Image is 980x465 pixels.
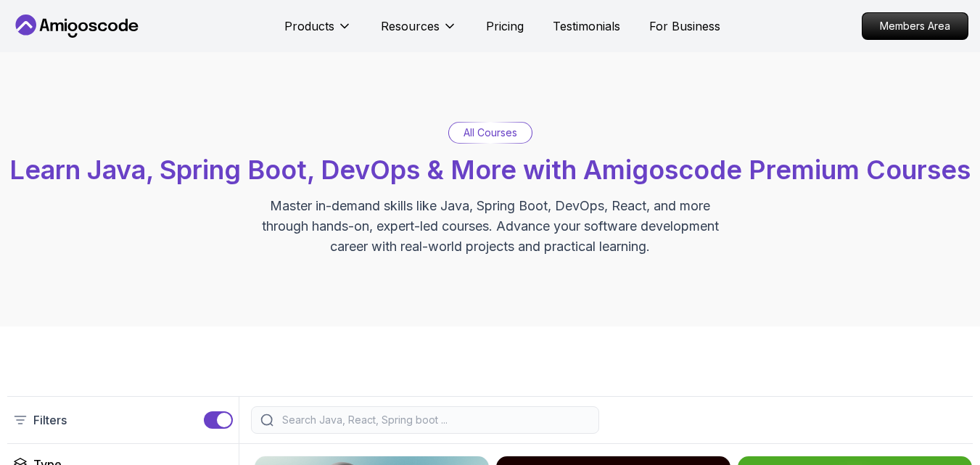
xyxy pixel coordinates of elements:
[862,13,968,39] p: Members Area
[381,17,440,35] p: Resources
[553,17,620,35] a: Testimonials
[486,17,524,35] a: Pricing
[279,413,590,427] input: Search Java, React, Spring boot ...
[649,17,720,35] a: For Business
[247,196,734,257] p: Master in-demand skills like Java, Spring Boot, DevOps, React, and more through hands-on, expert-...
[464,125,517,140] p: All Courses
[284,17,352,46] button: Products
[9,154,971,186] span: Learn Java, Spring Boot, DevOps & More with Amigoscode Premium Courses
[284,17,334,35] p: Products
[862,12,968,40] a: Members Area
[381,17,457,46] button: Resources
[33,411,67,429] p: Filters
